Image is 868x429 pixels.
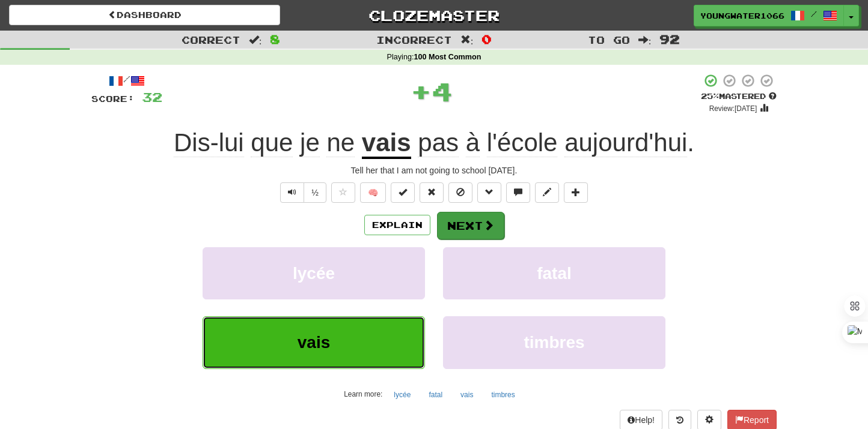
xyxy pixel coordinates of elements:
[391,182,415,203] button: Set this sentence to 100% Mastered (alt+m)
[91,94,135,104] span: Score:
[364,215,430,235] button: Explain
[411,128,694,157] span: .
[142,89,162,104] span: 32
[174,128,244,157] span: Dis-lui
[360,182,386,203] button: 🧠
[203,316,425,368] button: vais
[331,182,355,203] button: Favorite sentence (alt+f)
[506,182,530,203] button: Discuss sentence (alt+u)
[454,386,480,404] button: vais
[9,5,280,25] a: Dashboard
[249,35,262,45] span: :
[460,35,474,45] span: :
[700,10,784,21] span: YoungWater1066
[326,128,355,157] span: ne
[298,5,569,26] a: Clozemaster
[487,128,558,157] span: l'école
[182,34,240,46] span: Correct
[304,182,326,203] button: ½
[811,10,817,18] span: /
[709,104,757,113] small: Review: [DATE]
[422,386,449,404] button: fatal
[701,91,719,101] span: 25 %
[432,76,453,106] span: 4
[638,35,652,45] span: :
[362,128,411,159] u: vais
[443,247,665,299] button: fatal
[251,128,293,157] span: que
[694,5,844,26] a: YoungWater1066 /
[298,333,331,352] span: vais
[91,73,162,88] div: /
[537,264,572,283] span: fatal
[564,182,588,203] button: Add to collection (alt+a)
[448,182,472,203] button: Ignore sentence (alt+i)
[420,182,444,203] button: Reset to 0% Mastered (alt+r)
[481,32,492,46] span: 0
[280,182,304,203] button: Play sentence audio (ctl+space)
[524,333,584,352] span: timbres
[564,128,687,157] span: aujourd'hui
[437,212,504,239] button: Next
[466,128,480,157] span: à
[376,34,452,46] span: Incorrect
[484,386,521,404] button: timbres
[300,128,320,157] span: je
[91,164,777,176] div: Tell her that I am not going to school [DATE].
[659,32,680,46] span: 92
[535,182,559,203] button: Edit sentence (alt+d)
[588,34,630,46] span: To go
[411,73,432,109] span: +
[443,316,665,368] button: timbres
[387,386,417,404] button: lycée
[293,264,335,283] span: lycée
[701,91,777,102] div: Mastered
[344,390,382,398] small: Learn more:
[477,182,501,203] button: Grammar (alt+g)
[418,128,459,157] span: pas
[203,247,425,299] button: lycée
[270,32,280,46] span: 8
[414,53,481,61] strong: 100 Most Common
[278,182,326,203] div: Text-to-speech controls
